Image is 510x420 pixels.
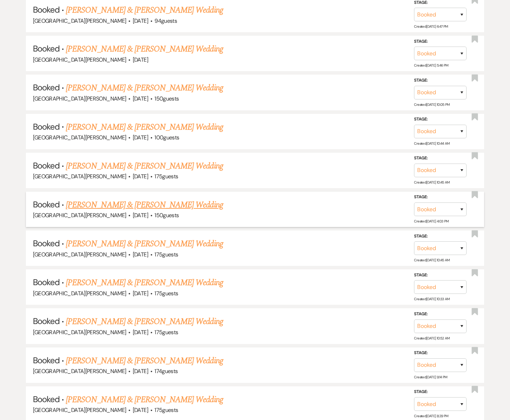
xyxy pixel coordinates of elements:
[154,367,178,375] span: 174 guests
[33,406,126,414] span: [GEOGRAPHIC_DATA][PERSON_NAME]
[33,238,60,249] span: Booked
[66,237,223,250] a: [PERSON_NAME] & [PERSON_NAME] Wedding
[66,43,223,55] a: [PERSON_NAME] & [PERSON_NAME] Wedding
[33,277,60,288] span: Booked
[33,316,60,326] span: Booked
[66,199,223,211] a: [PERSON_NAME] & [PERSON_NAME] Wedding
[133,17,148,25] span: [DATE]
[33,212,126,219] span: [GEOGRAPHIC_DATA][PERSON_NAME]
[33,56,126,63] span: [GEOGRAPHIC_DATA][PERSON_NAME]
[133,251,148,258] span: [DATE]
[414,233,467,240] label: Stage:
[33,43,60,54] span: Booked
[133,212,148,219] span: [DATE]
[33,160,60,171] span: Booked
[414,297,449,301] span: Created: [DATE] 10:33 AM
[33,95,126,102] span: [GEOGRAPHIC_DATA][PERSON_NAME]
[414,388,467,396] label: Stage:
[154,212,179,219] span: 150 guests
[33,355,60,366] span: Booked
[154,173,178,180] span: 175 guests
[33,251,126,258] span: [GEOGRAPHIC_DATA][PERSON_NAME]
[414,141,449,146] span: Created: [DATE] 10:44 AM
[66,276,223,289] a: [PERSON_NAME] & [PERSON_NAME] Wedding
[414,24,448,29] span: Created: [DATE] 6:47 PM
[414,63,448,68] span: Created: [DATE] 5:46 PM
[133,406,148,414] span: [DATE]
[33,173,126,180] span: [GEOGRAPHIC_DATA][PERSON_NAME]
[414,219,448,223] span: Created: [DATE] 4:03 PM
[414,116,467,123] label: Stage:
[414,180,449,185] span: Created: [DATE] 10:45 AM
[33,134,126,141] span: [GEOGRAPHIC_DATA][PERSON_NAME]
[33,199,60,210] span: Booked
[66,121,223,133] a: [PERSON_NAME] & [PERSON_NAME] Wedding
[414,77,467,84] label: Stage:
[133,56,148,63] span: [DATE]
[414,271,467,279] label: Stage:
[414,102,449,106] span: Created: [DATE] 10:05 PM
[33,17,126,25] span: [GEOGRAPHIC_DATA][PERSON_NAME]
[414,193,467,201] label: Stage:
[66,354,223,367] a: [PERSON_NAME] & [PERSON_NAME] Wedding
[133,329,148,336] span: [DATE]
[154,406,178,414] span: 175 guests
[414,414,448,418] span: Created: [DATE] 8:29 PM
[66,315,223,328] a: [PERSON_NAME] & [PERSON_NAME] Wedding
[33,290,126,297] span: [GEOGRAPHIC_DATA][PERSON_NAME]
[33,82,60,93] span: Booked
[414,154,467,162] label: Stage:
[414,38,467,46] label: Stage:
[154,17,177,25] span: 94 guests
[133,173,148,180] span: [DATE]
[33,4,60,15] span: Booked
[154,251,178,258] span: 175 guests
[33,121,60,132] span: Booked
[33,329,126,336] span: [GEOGRAPHIC_DATA][PERSON_NAME]
[66,4,223,16] a: [PERSON_NAME] & [PERSON_NAME] Wedding
[154,290,178,297] span: 175 guests
[33,394,60,405] span: Booked
[154,95,179,102] span: 150 guests
[133,290,148,297] span: [DATE]
[414,349,467,357] label: Stage:
[414,258,449,262] span: Created: [DATE] 10:45 AM
[133,367,148,375] span: [DATE]
[66,82,223,94] a: [PERSON_NAME] & [PERSON_NAME] Wedding
[66,393,223,406] a: [PERSON_NAME] & [PERSON_NAME] Wedding
[133,95,148,102] span: [DATE]
[33,367,126,375] span: [GEOGRAPHIC_DATA][PERSON_NAME]
[154,329,178,336] span: 175 guests
[414,336,449,340] span: Created: [DATE] 10:52 AM
[154,134,179,141] span: 100 guests
[66,160,223,172] a: [PERSON_NAME] & [PERSON_NAME] Wedding
[414,375,447,379] span: Created: [DATE] 9:14 PM
[133,134,148,141] span: [DATE]
[414,310,467,318] label: Stage:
